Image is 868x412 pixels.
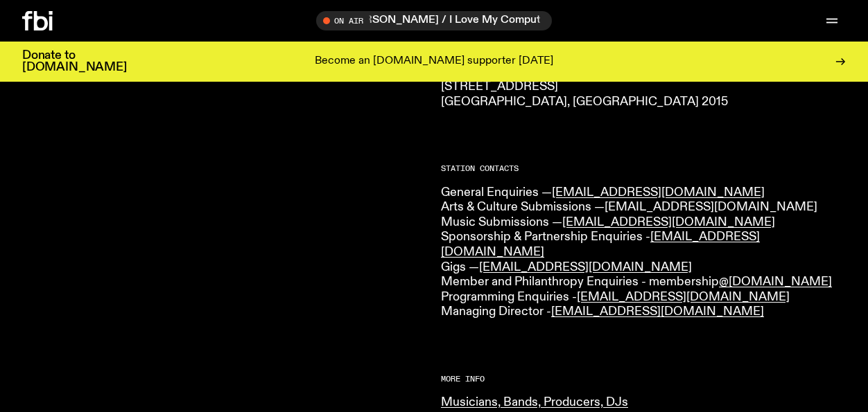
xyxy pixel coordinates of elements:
[316,11,552,30] button: On AirMornings with [PERSON_NAME] / I Love My Computer :3
[562,216,775,229] a: [EMAIL_ADDRESS][DOMAIN_NAME]
[577,291,790,303] a: [EMAIL_ADDRESS][DOMAIN_NAME]
[331,15,545,26] span: Tune in live
[441,165,846,172] h2: Station Contacts
[552,186,765,199] a: [EMAIL_ADDRESS][DOMAIN_NAME]
[441,231,760,258] a: [EMAIL_ADDRESS][DOMAIN_NAME]
[551,305,764,318] a: [EMAIL_ADDRESS][DOMAIN_NAME]
[441,186,846,320] p: General Enquiries — Arts & Culture Submissions — Music Submissions — Sponsorship & Partnership En...
[315,55,553,68] p: Become an [DOMAIN_NAME] supporter [DATE]
[441,375,846,383] h2: More Info
[479,261,692,274] a: [EMAIL_ADDRESS][DOMAIN_NAME]
[719,276,832,288] a: @[DOMAIN_NAME]
[441,396,628,409] a: Musicians, Bands, Producers, DJs
[441,64,846,109] p: [DOMAIN_NAME] [STREET_ADDRESS] [GEOGRAPHIC_DATA], [GEOGRAPHIC_DATA] 2015
[22,50,127,73] h3: Donate to [DOMAIN_NAME]
[605,201,817,213] a: [EMAIL_ADDRESS][DOMAIN_NAME]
